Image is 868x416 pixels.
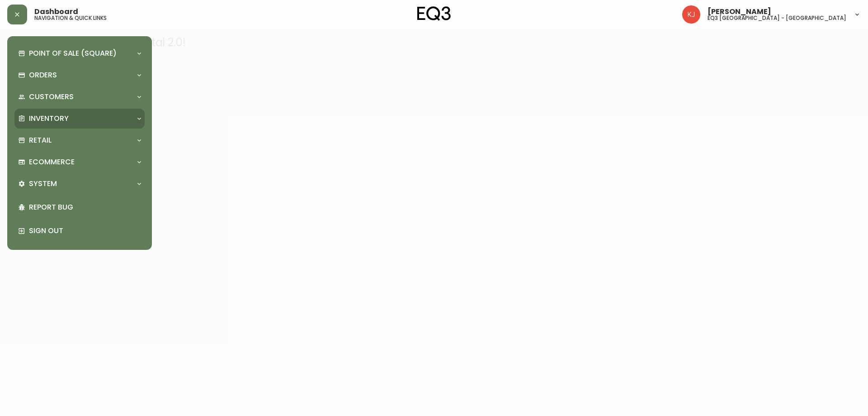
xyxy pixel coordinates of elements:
p: Orders [29,70,57,80]
h5: eq3 [GEOGRAPHIC_DATA] - [GEOGRAPHIC_DATA] [708,15,846,21]
p: Point of Sale (Square) [29,48,117,58]
img: logo [417,6,451,21]
div: Orders [14,65,145,85]
div: Ecommerce [14,152,145,172]
p: Retail [29,135,52,145]
img: 24a625d34e264d2520941288c4a55f8e [682,5,700,24]
div: Point of Sale (Square) [14,43,145,63]
p: System [29,179,57,189]
span: Dashboard [34,8,78,15]
div: Customers [14,87,145,107]
div: Inventory [14,109,145,129]
div: System [14,174,145,194]
div: Sign Out [14,219,145,243]
div: Retail [14,130,145,150]
p: Sign Out [29,226,141,236]
span: [PERSON_NAME] [708,8,771,15]
div: Report Bug [14,196,145,219]
p: Ecommerce [29,157,75,167]
p: Report Bug [29,202,141,212]
p: Customers [29,92,74,102]
p: Inventory [29,114,69,124]
h5: navigation & quick links [34,15,107,21]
